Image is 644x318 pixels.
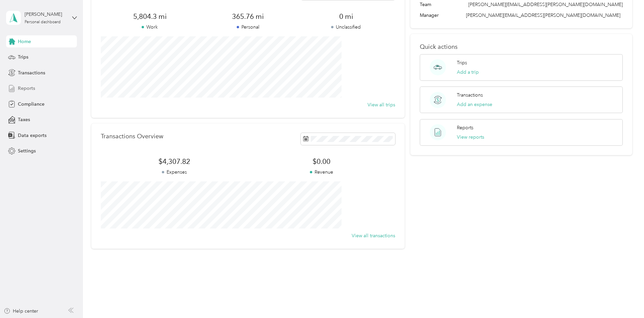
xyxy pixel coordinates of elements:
span: 0 mi [297,12,395,21]
span: Settings [18,147,36,154]
button: View reports [457,134,484,141]
span: [PERSON_NAME][EMAIL_ADDRESS][PERSON_NAME][DOMAIN_NAME] [466,12,620,18]
p: Transactions Overview [101,133,163,140]
p: Reports [457,124,473,131]
span: 5,804.3 mi [101,12,199,21]
p: Trips [457,59,467,66]
span: Reports [18,85,35,92]
div: Personal dashboard [25,20,61,24]
div: [PERSON_NAME] [25,11,67,18]
iframe: Everlance-gr Chat Button Frame [606,280,644,318]
span: $4,307.82 [101,157,248,166]
span: Compliance [18,101,45,108]
span: Home [18,38,31,45]
button: View all transactions [352,232,395,239]
button: Add a trip [457,69,479,76]
button: Add an expense [457,101,492,108]
p: Work [101,24,199,31]
span: Trips [18,54,28,61]
span: Data exports [18,132,47,139]
button: Help center [4,308,38,315]
span: 365.76 mi [199,12,297,21]
span: [PERSON_NAME][EMAIL_ADDRESS][PERSON_NAME][DOMAIN_NAME] [468,1,623,8]
p: Revenue [248,169,395,176]
button: View all trips [368,101,395,108]
span: Team [420,1,431,8]
span: Taxes [18,116,30,123]
p: Expenses [101,169,248,176]
span: $0.00 [248,157,395,166]
p: Personal [199,24,297,31]
span: Transactions [18,69,45,76]
p: Unclassified [297,24,395,31]
p: Quick actions [420,43,623,50]
span: Manager [420,12,439,19]
p: Transactions [457,92,483,99]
